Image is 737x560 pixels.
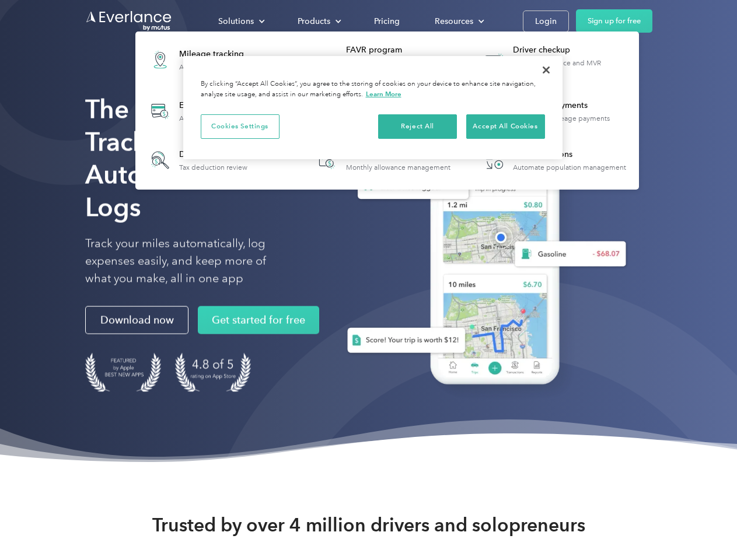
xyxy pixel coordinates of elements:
div: Resources [423,11,494,32]
p: Track your miles automatically, log expenses easily, and keep more of what you make, all in one app [85,235,294,288]
button: Reject All [378,114,457,139]
strong: Trusted by over 4 million drivers and solopreneurs [152,513,585,537]
div: Automatic mileage logs [179,63,255,71]
div: Automatic transaction logs [179,114,263,123]
a: HR IntegrationsAutomate population management [475,141,632,179]
div: Expense tracking [179,100,263,111]
a: Get started for free [198,306,319,334]
a: Go to homepage [85,10,173,32]
div: Pricing [374,14,400,29]
div: Login [535,14,557,29]
img: 4.9 out of 5 stars on the app store [175,353,251,392]
a: Expense trackingAutomatic transaction logs [141,90,269,132]
div: Mileage tracking [179,48,255,60]
a: FAVR programFixed & Variable Rate reimbursement design & management [308,38,466,81]
div: Tax deduction review [179,163,247,171]
div: Deduction finder [179,149,247,160]
div: License, insurance and MVR verification [513,59,633,75]
button: Accept All Cookies [466,114,545,139]
a: More information about your privacy, opens in a new tab [366,90,401,98]
a: Login [523,10,569,32]
div: Monthly allowance management [346,163,450,171]
a: Download now [85,306,188,334]
div: Resources [435,14,473,29]
a: Accountable planMonthly allowance management [308,141,456,179]
img: Badge for Featured by Apple Best New Apps [85,353,161,392]
img: Everlance, mileage tracker app, expense tracking app [329,111,635,402]
div: Solutions [207,11,274,32]
a: Sign up for free [576,9,652,33]
a: Deduction finderTax deduction review [141,141,253,179]
button: Cookies Settings [201,114,280,139]
div: Driver checkup [513,44,633,56]
div: Privacy [183,56,563,159]
div: FAVR program [346,44,466,56]
a: Pricing [362,11,411,32]
div: Solutions [218,14,254,29]
a: Mileage trackingAutomatic mileage logs [141,38,261,81]
div: Products [286,11,351,32]
div: HR Integrations [513,149,626,160]
a: Driver checkupLicense, insurance and MVR verification [475,38,633,81]
div: Cookie banner [183,56,563,159]
div: Automate population management [513,163,626,171]
button: Close [533,57,559,83]
div: Products [298,14,330,29]
div: By clicking “Accept All Cookies”, you agree to the storing of cookies on your device to enhance s... [201,79,545,100]
nav: Products [135,32,639,190]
